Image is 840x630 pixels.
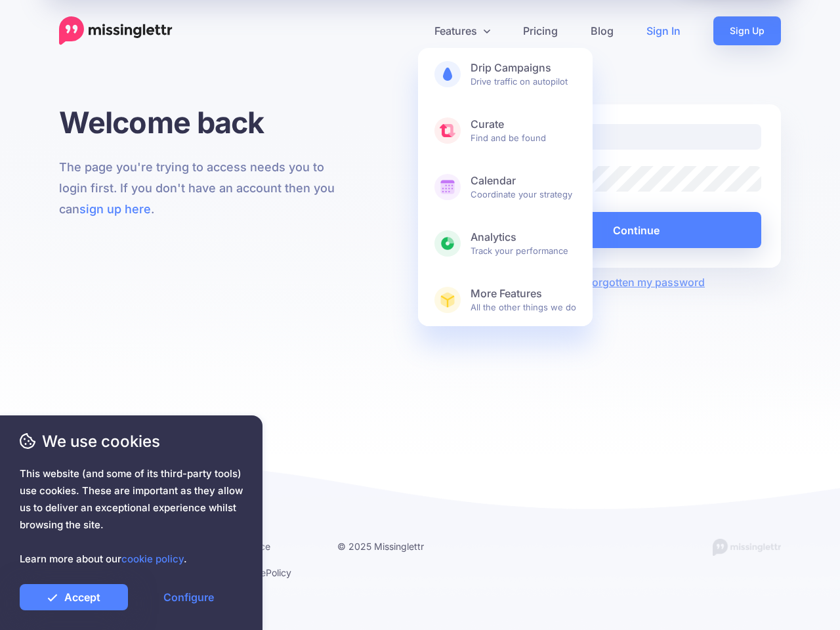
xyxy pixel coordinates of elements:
[471,287,576,313] span: All the other things we do
[418,274,593,326] a: More FeaturesAll the other things we do
[630,16,697,45] a: Sign In
[418,48,593,100] a: Drip CampaignsDrive traffic on autopilot
[568,276,705,289] a: I've forgotten my password
[337,538,457,555] li: © 2025 Missinglettr
[471,117,576,144] span: Find and be found
[511,212,761,248] button: Continue
[79,202,151,216] a: sign up here
[471,61,576,75] b: Drip Campaigns
[471,287,576,301] b: More Features
[20,584,128,610] a: Accept
[121,553,184,565] a: cookie policy
[507,16,574,45] a: Pricing
[20,430,243,453] span: We use cookies
[418,161,593,213] a: CalendarCoordinate your strategy
[59,104,348,140] h1: Welcome back
[471,230,576,257] span: Track your performance
[59,157,348,220] p: The page you're trying to access needs you to login first. If you don't have an account then you ...
[418,104,593,157] a: CurateFind and be found
[20,465,243,568] span: This website (and some of its third-party tools) use cookies. These are important as they allow u...
[574,16,630,45] a: Blog
[418,217,593,270] a: AnalyticsTrack your performance
[713,16,781,45] a: Sign Up
[471,174,576,200] span: Coordinate your strategy
[418,16,507,45] a: Features
[471,61,576,87] span: Drive traffic on autopilot
[135,584,243,610] a: Configure
[471,174,576,188] b: Calendar
[471,230,576,244] b: Analytics
[471,117,576,131] b: Curate
[418,48,593,326] div: Features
